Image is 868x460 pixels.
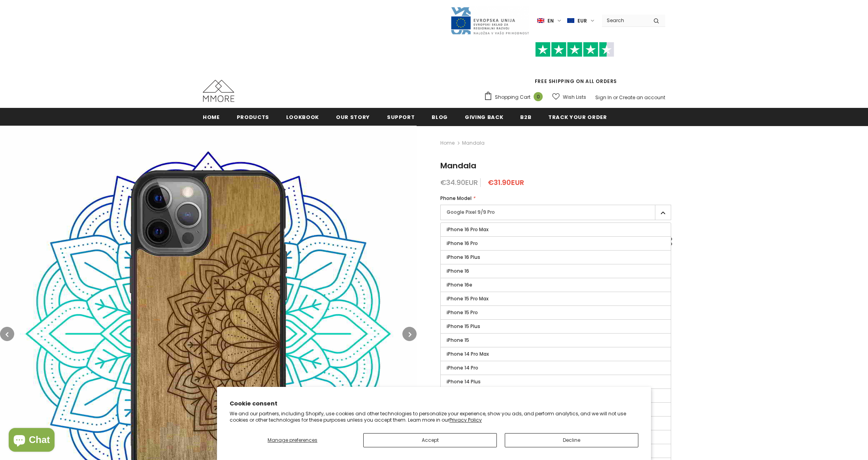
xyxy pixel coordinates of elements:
[602,15,647,26] input: Search Site
[613,94,618,101] span: or
[336,113,370,121] span: Our Story
[203,80,234,102] img: MMORE Cases
[447,254,480,260] span: iPhone 16 Plus
[484,91,547,103] a: Shopping Cart 0
[488,177,524,187] span: €31.90EUR
[440,138,455,148] a: Home
[484,57,665,77] iframe: Customer reviews powered by Trustpilot
[534,92,543,101] span: 0
[462,138,485,148] span: Mandala
[336,108,370,126] a: Our Story
[465,113,503,121] span: Giving back
[387,108,415,126] a: support
[447,364,478,371] span: iPhone 14 Pro
[495,93,530,101] span: Shopping Cart
[286,113,319,121] span: Lookbook
[450,17,529,24] a: Javni Razpis
[465,108,503,126] a: Giving back
[203,108,220,126] a: Home
[484,45,665,85] span: FREE SHIPPING ON ALL ORDERS
[237,108,269,126] a: Products
[548,113,607,121] span: Track your order
[6,428,57,454] inbox-online-store-chat: Shopify online store chat
[450,6,529,35] img: Javni Razpis
[447,337,469,343] span: iPhone 15
[447,323,480,330] span: iPhone 15 Plus
[447,351,489,357] span: iPhone 14 Pro Max
[505,433,638,447] button: Decline
[447,378,481,385] span: iPhone 14 Plus
[552,90,586,104] a: Wish Lists
[447,295,489,302] span: iPhone 15 Pro Max
[520,108,531,126] a: B2B
[449,417,482,423] a: Privacy Policy
[440,205,671,220] label: Google Pixel 9/9 Pro
[286,108,319,126] a: Lookbook
[447,268,469,274] span: iPhone 16
[268,437,317,443] span: Manage preferences
[432,113,448,121] span: Blog
[230,411,638,423] p: We and our partners, including Shopify, use cookies and other technologies to personalize your ex...
[563,93,586,101] span: Wish Lists
[447,281,472,288] span: iPhone 16e
[440,160,476,171] span: Mandala
[230,400,638,408] h2: Cookie consent
[440,177,478,187] span: €34.90EUR
[363,433,497,447] button: Accept
[548,108,607,126] a: Track your order
[447,240,478,247] span: iPhone 16 Pro
[387,113,415,121] span: support
[230,433,355,447] button: Manage preferences
[595,94,612,101] a: Sign In
[447,226,489,233] span: iPhone 16 Pro Max
[203,113,220,121] span: Home
[440,195,472,202] span: Phone Model
[547,17,554,25] span: en
[577,17,587,25] span: EUR
[237,113,269,121] span: Products
[535,42,614,57] img: Trust Pilot Stars
[520,113,531,121] span: B2B
[619,94,665,101] a: Create an account
[432,108,448,126] a: Blog
[447,309,478,316] span: iPhone 15 Pro
[537,17,544,24] img: i-lang-1.png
